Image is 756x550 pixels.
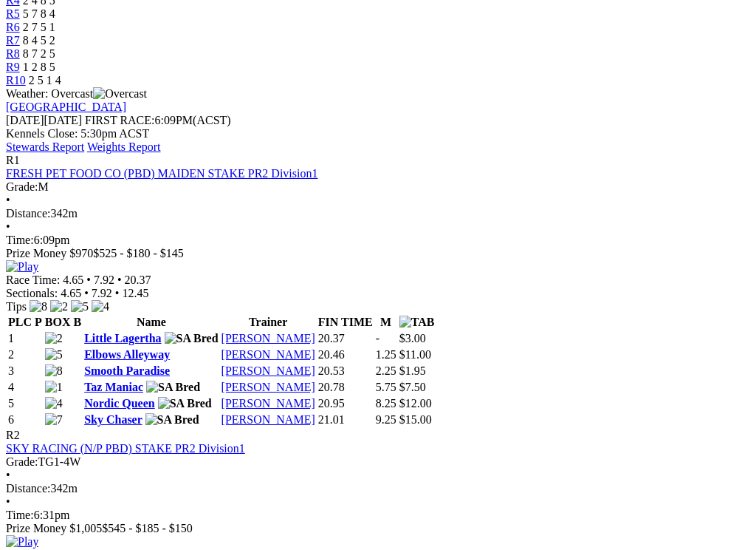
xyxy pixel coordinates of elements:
span: • [86,274,91,286]
span: R1 [6,154,20,166]
a: [PERSON_NAME] [221,381,315,393]
span: • [6,495,10,508]
div: 6:31pm [6,509,750,522]
img: SA Bred [145,413,199,427]
span: • [117,274,122,286]
a: [PERSON_NAME] [221,348,315,361]
td: 20.37 [317,331,374,346]
img: Play [6,260,38,274]
span: 4.65 [63,274,83,286]
a: R9 [6,61,20,73]
text: 2.25 [376,364,396,377]
img: Overcast [93,87,147,101]
span: $3.00 [399,332,426,344]
span: R6 [6,21,20,33]
span: $1.95 [399,364,426,377]
img: TAB [399,316,435,329]
img: 8 [30,300,47,313]
span: $7.50 [399,381,426,393]
a: R8 [6,47,20,60]
a: FRESH PET FOOD CO (PBD) MAIDEN STAKE PR2 Division1 [6,167,317,180]
span: B [73,316,81,328]
img: 8 [45,364,63,378]
span: • [6,220,10,233]
img: 4 [92,300,109,313]
img: SA Bred [158,397,212,410]
img: 2 [50,300,68,313]
a: Weights Report [87,140,161,153]
span: 7.92 [92,287,112,299]
span: $545 - $185 - $150 [102,522,193,534]
span: $525 - $180 - $145 [93,247,184,259]
span: $12.00 [399,397,432,410]
div: 342m [6,207,750,220]
td: 21.01 [317,412,374,427]
text: - [376,332,379,344]
div: M [6,180,750,194]
td: 5 [7,396,43,411]
img: 7 [45,413,63,427]
span: 2 7 5 1 [23,21,55,33]
span: Race Time: [6,274,60,286]
span: • [84,287,89,299]
td: 2 [7,347,43,362]
span: 7.92 [94,274,114,286]
a: Stewards Report [6,140,84,153]
span: 1 2 8 5 [23,61,55,73]
span: Distance: [6,482,50,495]
span: FIRST RACE: [85,114,154,126]
td: 3 [7,364,43,378]
a: [GEOGRAPHIC_DATA] [6,101,126,113]
td: 20.46 [317,347,374,362]
text: 8.25 [376,397,396,410]
td: 20.78 [317,380,374,395]
td: 6 [7,412,43,427]
span: Time: [6,509,34,521]
div: TG1-4W [6,455,750,469]
span: R2 [6,429,20,441]
a: R5 [6,7,20,20]
span: 2 5 1 4 [29,74,61,86]
a: Little Lagertha [84,332,161,344]
th: Name [83,315,219,330]
span: 5 7 8 4 [23,7,55,20]
div: Kennels Close: 5:30pm ACST [6,127,750,140]
img: 4 [45,397,63,410]
th: FIN TIME [317,315,374,330]
img: SA Bred [165,332,219,345]
span: • [6,194,10,206]
img: SA Bred [146,381,200,394]
span: 20.37 [125,274,151,286]
img: Play [6,535,38,549]
span: $11.00 [399,348,431,361]
div: Prize Money $1,005 [6,522,750,535]
span: Time: [6,234,34,246]
a: Nordic Queen [84,397,155,410]
a: R7 [6,34,20,47]
img: 5 [45,348,63,361]
span: [DATE] [6,114,44,126]
a: [PERSON_NAME] [221,397,315,410]
span: $15.00 [399,413,432,426]
span: BOX [45,316,71,328]
span: • [115,287,120,299]
a: R10 [6,74,26,86]
th: M [375,315,397,330]
span: Tips [6,300,27,313]
span: 12.45 [122,287,148,299]
a: Taz Maniac [84,381,143,393]
div: 342m [6,482,750,495]
a: Smooth Paradise [84,364,170,377]
span: [DATE] [6,114,82,126]
td: 20.53 [317,364,374,378]
span: 6:09PM(ACST) [85,114,231,126]
th: Trainer [221,315,316,330]
span: P [35,316,42,328]
td: 4 [7,380,43,395]
text: 1.25 [376,348,396,361]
